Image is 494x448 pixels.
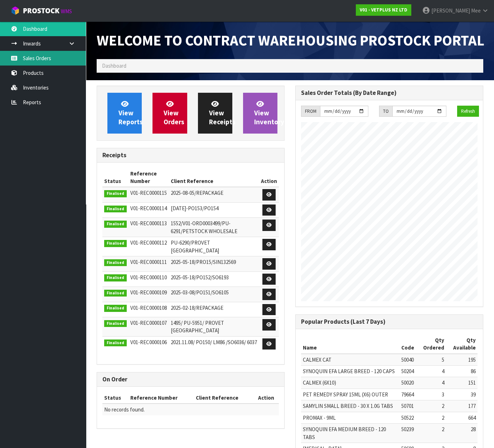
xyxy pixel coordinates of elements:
[301,400,399,412] td: SAMYLIN SMALL BREED - 30 X 1.0G TABS
[446,424,478,443] td: 28
[301,389,399,400] td: PET REMEDY SPRAY 15ML (X6) OUTER
[416,389,446,400] td: 3
[399,354,416,366] td: 50040
[416,354,446,366] td: 5
[301,318,478,325] h3: Popular Products (Last 7 Days)
[243,93,277,134] a: ViewInventory
[301,106,320,117] div: FROM
[399,424,416,443] td: 50239
[194,392,253,404] th: Client Reference
[171,319,224,334] span: 1495/ PU-5951/ PROVET [GEOGRAPHIC_DATA]
[130,274,167,281] span: V01-REC0000110
[104,221,127,228] span: Finalised
[301,334,399,354] th: Name
[446,400,478,412] td: 177
[164,100,184,126] span: View Orders
[104,290,127,297] span: Finalised
[399,389,416,400] td: 79664
[301,90,478,96] h3: Sales Order Totals (By Date Range)
[97,31,484,49] span: Welcome to Contract Warehousing ProStock Portal
[446,365,478,377] td: 86
[416,424,446,443] td: 2
[130,259,167,265] span: V01-REC0000111
[130,339,167,346] span: V01-REC0000106
[171,304,223,311] span: 2025-02-18/REPACKAGE
[104,240,127,247] span: Finalised
[301,377,399,389] td: CALMEX (6X10)
[431,7,470,14] span: [PERSON_NAME]
[171,189,223,196] span: 2025-08-05/REPACKAGE
[399,365,416,377] td: 50204
[399,377,416,389] td: 50020
[104,206,127,213] span: Finalised
[107,93,142,134] a: ViewReports
[416,377,446,389] td: 4
[171,239,219,254] span: PU-6290/PROVET [GEOGRAPHIC_DATA]
[301,365,399,377] td: SYNOQUIN EFA LARGE BREED - 120 CAPS
[130,189,167,196] span: V01-REC0000115
[104,259,127,266] span: Finalised
[104,274,127,281] span: Finalised
[254,100,284,126] span: View Inventory
[379,106,392,117] div: TO
[171,289,229,296] span: 2025-03-08/PO151/SO6105
[446,377,478,389] td: 151
[104,339,127,347] span: Finalised
[130,304,167,311] span: V01-REC0000108
[102,376,279,383] h3: On Order
[102,62,126,69] span: Dashboard
[360,7,407,13] strong: V01 - VETPLUS NZ LTD
[130,319,167,326] span: V01-REC0000107
[129,392,194,404] th: Reference Number
[171,205,218,212] span: [DATE]-PO153/PO154
[253,392,279,404] th: Action
[130,289,167,296] span: V01-REC0000109
[104,305,127,312] span: Finalised
[102,404,279,415] td: No records found.
[11,6,20,15] img: cube-alt.png
[446,389,478,400] td: 39
[416,334,446,354] th: Qty Ordered
[118,100,143,126] span: View Reports
[301,354,399,366] td: CALMEX CAT
[416,365,446,377] td: 4
[171,259,236,265] span: 2025-05-18/PRO15/SIN132569
[23,6,59,15] span: ProStock
[399,334,416,354] th: Code
[416,400,446,412] td: 2
[152,93,187,134] a: ViewOrders
[102,152,279,159] h3: Receipts
[129,168,169,187] th: Reference Number
[399,412,416,423] td: 50522
[130,205,167,212] span: V01-REC0000114
[301,412,399,423] td: PROMAX - 9ML
[171,220,237,234] span: 1552/V01-ORD0003499/PU-6291/PETSTOCK WHOLESALE
[102,392,129,404] th: Status
[171,339,257,346] span: 2021.11.08/ PO150/ LM86 /SO6036/ 6037
[169,168,259,187] th: Client Reference
[198,93,232,134] a: ViewReceipts
[457,106,479,117] button: Refresh
[130,220,167,227] span: V01-REC0000113
[446,354,478,366] td: 195
[446,334,478,354] th: Qty Available
[104,320,127,327] span: Finalised
[259,168,279,187] th: Action
[104,190,127,197] span: Finalised
[471,7,481,14] span: Mee
[446,412,478,423] td: 664
[130,239,167,246] span: V01-REC0000112
[209,100,236,126] span: View Receipts
[399,400,416,412] td: 50701
[102,168,129,187] th: Status
[301,424,399,443] td: SYNOQUIN EFA MEDIUM BREED - 120 TABS
[61,8,72,15] small: WMS
[171,274,229,281] span: 2025-05-18/PO152/SO6193
[416,412,446,423] td: 2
